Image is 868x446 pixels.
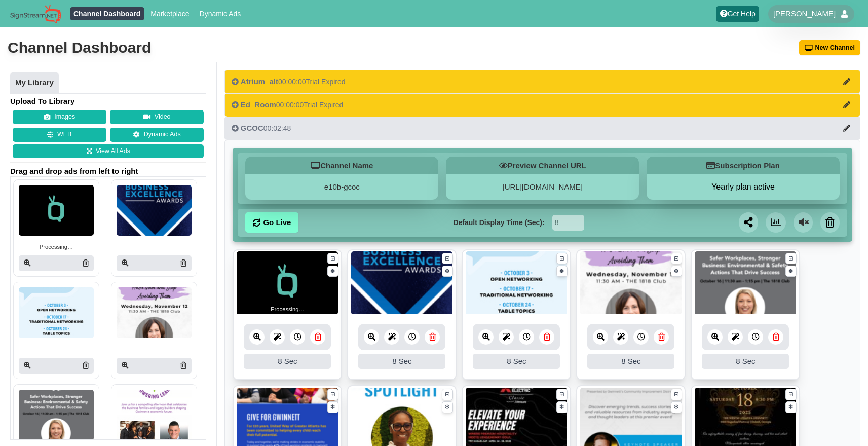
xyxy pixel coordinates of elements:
[306,78,346,86] span: Trial Expired
[351,251,452,315] img: 2.233 mb
[232,77,346,87] div: 00:00:00
[702,354,789,369] div: 8 Sec
[799,40,861,55] button: New Channel
[70,7,144,20] a: Channel Dashboard
[580,251,682,315] img: 3.795 mb
[232,100,343,110] div: 00:00:00
[716,6,759,22] a: Get Help
[224,117,860,140] button: GCOC00:02:48
[245,174,438,200] div: e10b-gcoc
[358,354,445,369] div: 8 Sec
[466,251,567,315] img: 1298.771 kb
[13,144,204,159] a: View All Ads
[8,38,151,58] div: Channel Dashboard
[110,128,204,142] a: Dynamic Ads
[473,354,560,369] div: 8 Sec
[117,185,192,236] img: P250x250 image processing20251001 1793698 1i0tkn3
[647,182,840,192] button: Yearly plan active
[446,157,639,174] h5: Preview Channel URL
[503,182,583,191] a: [URL][DOMAIN_NAME]
[13,110,106,124] button: Images
[232,123,291,133] div: 00:02:48
[695,251,796,315] img: 766.104 kb
[304,101,343,109] span: Trial Expired
[13,128,106,142] button: WEB
[110,110,204,124] button: Video
[117,287,192,338] img: P250x250 image processing20250926 1793698 vzm747
[241,100,276,109] span: Ed_Room
[552,215,584,231] input: Seconds
[587,354,674,369] div: 8 Sec
[196,7,245,20] a: Dynamic Ads
[773,9,836,19] span: [PERSON_NAME]
[244,354,331,369] div: 8 Sec
[10,166,206,176] span: Drag and drop ads from left to right
[245,212,298,233] a: Go Live
[224,70,860,93] button: Atrium_alt00:00:00Trial Expired
[647,157,840,174] h5: Subscription Plan
[237,251,338,315] img: Sign stream loading animation
[147,7,193,20] a: Marketplace
[10,4,61,24] img: Sign Stream.NET
[453,217,544,228] label: Default Display Time (Sec):
[241,77,278,86] span: Atrium_alt
[10,72,59,94] a: My Library
[117,390,192,440] img: P250x250 image processing20250923 1793698 1nhp3bk
[19,185,94,236] img: Sign stream loading animation
[10,96,206,106] h4: Upload To Library
[19,390,94,440] img: P250x250 image processing20250926 1793698 27oshh
[40,243,73,251] small: Processing…
[19,287,94,338] img: P250x250 image processing20250930 1793698 k7gb5c
[271,305,305,314] small: Processing…
[245,157,438,174] h5: Channel Name
[241,124,263,132] span: GCOC
[224,93,860,117] button: Ed_Room00:00:00Trial Expired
